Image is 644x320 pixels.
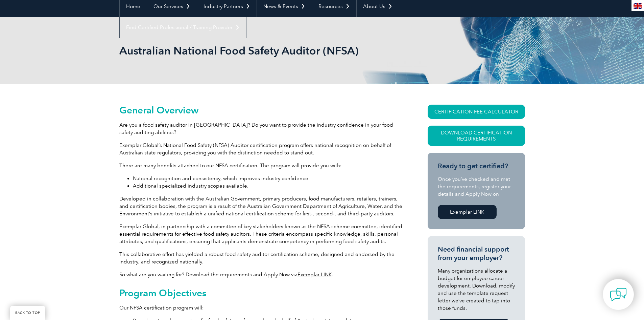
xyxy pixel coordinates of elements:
h1: Australian National Food Safety Auditor (NFSA) [119,44,379,57]
h3: Ready to get certified? [438,162,515,170]
h3: Need financial support from your employer? [438,245,515,262]
p: Many organizations allocate a budget for employee career development. Download, modify and use th... [438,267,515,312]
a: BACK TO TOP [10,306,45,320]
p: Developed in collaboration with the Australian Government, primary producers, food manufacturers,... [119,195,403,217]
a: Exemplar LINK [438,205,497,219]
li: Additional specialized industry scopes available. [133,182,403,190]
img: en [634,3,642,9]
p: Exemplar Global, in partnership with a committee of key stakeholders known as the NFSA scheme com... [119,223,403,245]
img: contact-chat.png [610,286,627,303]
p: This collaborative effort has yielded a robust food safety auditor certification scheme, designed... [119,251,403,265]
h2: Program Objectives [119,287,403,298]
a: Find Certified Professional / Training Provider [120,17,246,38]
p: There are many benefits attached to our NFSA certification. The program will provide you with: [119,162,403,169]
h2: General Overview [119,105,403,115]
a: Exemplar LINK [297,272,332,278]
p: So what are you waiting for? Download the requirements and Apply Now via . [119,271,403,278]
a: Download Certification Requirements [428,126,525,146]
li: National recognition and consistency, which improves industry confidence [133,175,403,182]
p: Our NFSA certification program will: [119,304,403,312]
p: Exemplar Global’s National Food Safety (NFSA) Auditor certification program offers national recog... [119,142,403,156]
a: CERTIFICATION FEE CALCULATOR [428,105,525,119]
p: Once you’ve checked and met the requirements, register your details and Apply Now on [438,175,515,198]
p: Are you a food safety auditor in [GEOGRAPHIC_DATA]? Do you want to provide the industry confidenc... [119,121,403,136]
